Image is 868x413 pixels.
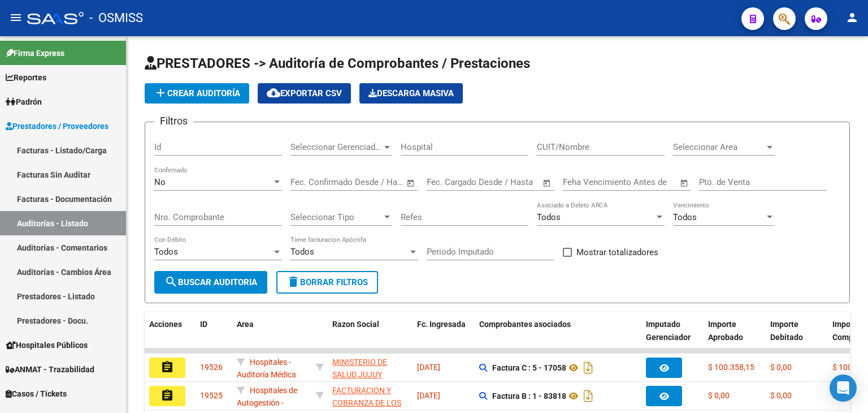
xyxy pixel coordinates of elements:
[368,88,454,98] span: Descarga Masiva
[328,312,413,362] datatable-header-cell: Razon Social
[154,113,193,129] h3: Filtros
[770,320,803,342] span: Importe Debitado
[145,83,249,104] button: Crear Auditoría
[492,363,566,372] strong: Factura C : 5 - 17058
[267,86,280,100] mat-icon: cloud_download
[581,387,596,405] i: Descargar documento
[145,55,530,71] span: PRESTADORES -> Auditoría de Comprobantes / Prestaciones
[200,391,223,400] span: 19525
[237,358,296,380] span: Hospitales - Auditoría Médica
[641,312,704,362] datatable-header-cell: Imputado Gerenciador
[417,391,440,400] span: [DATE]
[581,359,596,377] i: Descargar documento
[673,212,697,222] span: Todos
[6,388,67,400] span: Casos / Tickets
[6,120,108,132] span: Prestadores / Proveedores
[290,142,382,152] span: Seleccionar Gerenciador
[541,177,554,190] button: Open calendar
[576,246,658,259] span: Mostrar totalizadores
[154,86,167,100] mat-icon: add
[200,363,223,372] span: 19526
[770,391,792,400] span: $ 0,00
[287,277,368,287] span: Borrar Filtros
[708,391,730,400] span: $ 0,00
[290,247,314,257] span: Todos
[332,320,379,329] span: Razon Social
[287,275,300,289] mat-icon: delete
[290,177,327,187] input: Start date
[704,312,766,362] datatable-header-cell: Importe Aprobado
[479,320,571,329] span: Comprobantes asociados
[427,177,463,187] input: Start date
[646,320,691,342] span: Imputado Gerenciador
[164,275,178,289] mat-icon: search
[276,271,378,294] button: Borrar Filtros
[6,96,42,108] span: Padrón
[160,389,174,402] mat-icon: assignment
[405,177,418,190] button: Open calendar
[267,88,342,98] span: Exportar CSV
[200,320,207,329] span: ID
[492,392,566,401] strong: Factura B : 1 - 83818
[417,320,466,329] span: Fc. Ingresada
[475,312,641,362] datatable-header-cell: Comprobantes asociados
[673,142,765,152] span: Seleccionar Area
[332,356,408,380] div: - 30709668923
[474,177,528,187] input: End date
[164,277,257,287] span: Buscar Auditoria
[830,375,857,402] div: Open Intercom Messenger
[149,320,182,329] span: Acciones
[154,88,240,98] span: Crear Auditoría
[196,312,232,362] datatable-header-cell: ID
[708,363,754,372] span: $ 100.358,15
[160,360,174,374] mat-icon: assignment
[332,384,408,408] div: - 30715497456
[359,83,463,104] button: Descarga Masiva
[537,212,561,222] span: Todos
[154,177,166,187] span: No
[6,363,94,376] span: ANMAT - Trazabilidad
[337,177,392,187] input: End date
[845,11,859,24] mat-icon: person
[154,247,178,257] span: Todos
[237,320,254,329] span: Area
[766,312,828,362] datatable-header-cell: Importe Debitado
[154,271,267,294] button: Buscar Auditoria
[232,312,311,362] datatable-header-cell: Area
[770,363,792,372] span: $ 0,00
[417,363,440,372] span: [DATE]
[89,6,143,31] span: - OSMISS
[678,177,691,190] button: Open calendar
[332,358,387,380] span: MINISTERIO DE SALUD JUJUY
[258,83,351,104] button: Exportar CSV
[359,83,463,104] app-download-masive: Descarga masiva de comprobantes (adjuntos)
[6,71,46,84] span: Reportes
[6,47,64,59] span: Firma Express
[6,339,88,351] span: Hospitales Públicos
[290,212,382,222] span: Seleccionar Tipo
[145,312,196,362] datatable-header-cell: Acciones
[9,11,23,24] mat-icon: menu
[413,312,475,362] datatable-header-cell: Fc. Ingresada
[708,320,743,342] span: Importe Aprobado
